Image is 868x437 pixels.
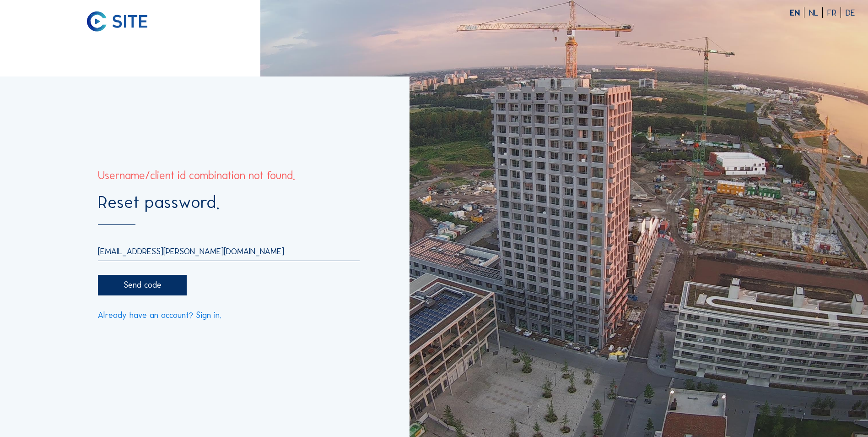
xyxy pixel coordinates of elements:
a: Already have an account? Sign in. [98,311,221,320]
div: Reset password. [98,194,360,225]
div: Send code [98,275,186,295]
div: EN [790,9,804,17]
div: FR [827,9,841,17]
div: Username/client id combination not found. [98,170,295,181]
div: DE [846,9,855,17]
div: NL [809,9,823,17]
input: Email [98,246,360,257]
img: C-SITE logo [87,11,148,32]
